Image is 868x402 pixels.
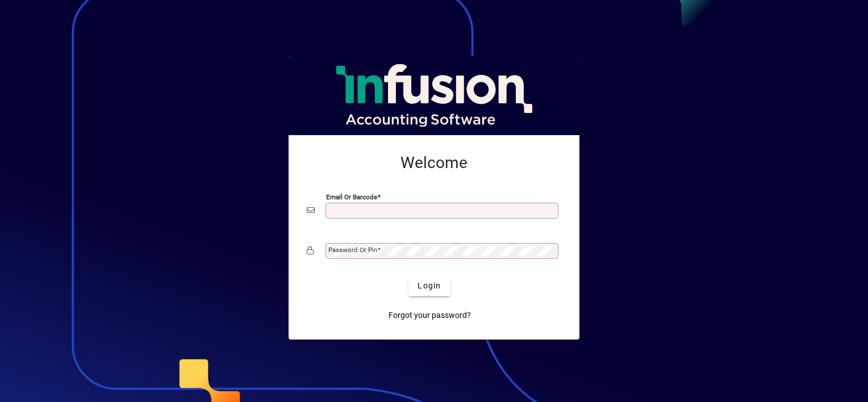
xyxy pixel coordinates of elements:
[307,153,561,173] h2: Welcome
[326,192,377,200] mat-label: Email or Barcode
[384,305,475,326] a: Forgot your password?
[389,309,471,321] span: Forgot your password?
[328,246,377,254] mat-label: Password or Pin
[408,276,450,296] button: Login
[418,280,441,292] span: Login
